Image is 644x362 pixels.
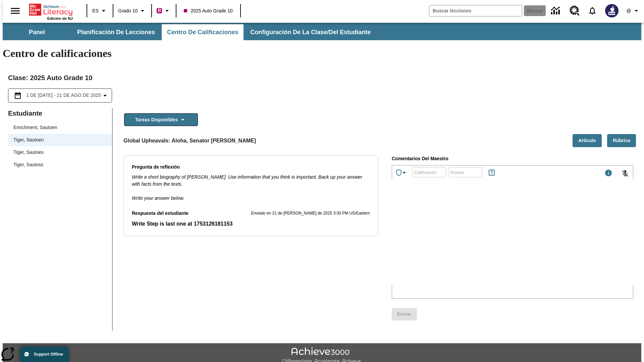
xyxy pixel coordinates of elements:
button: Artículo, Se abrirá en una pestaña nueva. [573,134,602,147]
button: Haga clic para activar la función de reconocimiento de voz [617,166,633,182]
img: Avatar [605,4,619,17]
div: Máximo 1000 caracteres Presiona Escape para desactivar la barra de herramientas y utiliza las tec... [604,169,612,178]
input: Calificación: Se permiten letras, números y los símbolos: %, +, -. [413,163,446,181]
span: Grado 10 [118,7,138,14]
div: Tiger, Sautoes [8,146,112,159]
a: Centro de recursos, Se abrirá en una pestaña nueva. [566,2,584,20]
div: Tiger, Sautoss [8,159,112,171]
span: Tiger, Sautoen [13,136,107,143]
span: Tiger, Sautoss [13,161,107,168]
p: Estudiante [8,108,112,119]
button: Planificación de lecciones [72,24,160,40]
div: Enrichment, Sautoen [8,121,112,134]
p: Comentarios del maestro [392,155,633,163]
button: Seleccione el intervalo de fechas opción del menú [11,92,109,100]
div: Puntos: Solo puede asignar 25 puntos o menos. [449,167,482,177]
input: Puntos: Solo puede asignar 25 puntos o menos. [449,163,482,181]
span: 1 de [DATE] - 21 de ago de 2025 [26,92,101,99]
button: Support Offline [20,347,68,362]
button: Configuración de la clase/del estudiante [245,24,376,40]
p: Respuesta del estudiante [132,220,370,228]
div: Portada [29,2,73,20]
svg: Collapse Date Range Filter [101,92,109,100]
span: Enrichment, Sautoen [13,124,107,131]
button: Rúbrica, Se abrirá en una pestaña nueva. [607,134,636,147]
div: Calificación: Se permiten letras, números y los símbolos: %, +, -. [413,167,446,177]
body: Escribe tu respuesta aquí. [3,5,98,11]
button: Boost El color de la clase es rojo violeta. Cambiar el color de la clase. [154,5,174,17]
button: Centro de calificaciones [162,24,244,40]
button: Escoja un nuevo avatar [601,2,623,19]
p: Write your answer below. [132,188,370,202]
div: Subbarra de navegación [3,23,641,40]
a: Notificaciones [584,2,601,19]
p: Write a short biography of [PERSON_NAME]. Use information that you think is important. Back up yo... [132,174,370,188]
span: Support Offline [34,352,63,357]
h1: Centro de calificaciones [3,47,641,60]
button: Premio especial [392,166,411,179]
span: Tiger, Sautoes [13,149,107,156]
div: Subbarra de navegación [3,24,377,40]
h2: Clase : 2025 Auto Grade 10 [8,72,636,83]
span: 2025 Auto Grade 10 [184,7,232,14]
span: B [158,6,161,15]
input: Buscar campo [429,5,522,16]
a: Centro de información [547,2,566,20]
button: Tareas disponibles [124,113,198,126]
button: Perfil/Configuración [623,5,644,17]
button: Lenguaje: ES, Selecciona un idioma [89,5,111,17]
span: @ [626,7,631,14]
button: Reglas para ganar puntos y títulos epeciales, Se abrirá en una pestaña nueva. [485,166,498,179]
button: Grado: Grado 10, Elige un grado [115,5,149,17]
a: Portada [29,3,73,16]
p: Global Upheavals: Aloha, Senator [PERSON_NAME] [123,137,256,145]
p: Respuesta del estudiante [132,210,189,217]
button: Panel [3,24,70,40]
span: ES [92,7,99,14]
div: Tiger, Sautoen [8,134,112,146]
p: Pregunta de reflexión [132,164,370,171]
p: Enviado en 21 de [PERSON_NAME] de 2025 3:30 PM US/Eastern [251,210,370,217]
button: Abrir el menú lateral [5,1,25,21]
p: Write Step is last one at 1753126181153 [132,220,370,228]
span: Edición de NJ [47,16,73,20]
